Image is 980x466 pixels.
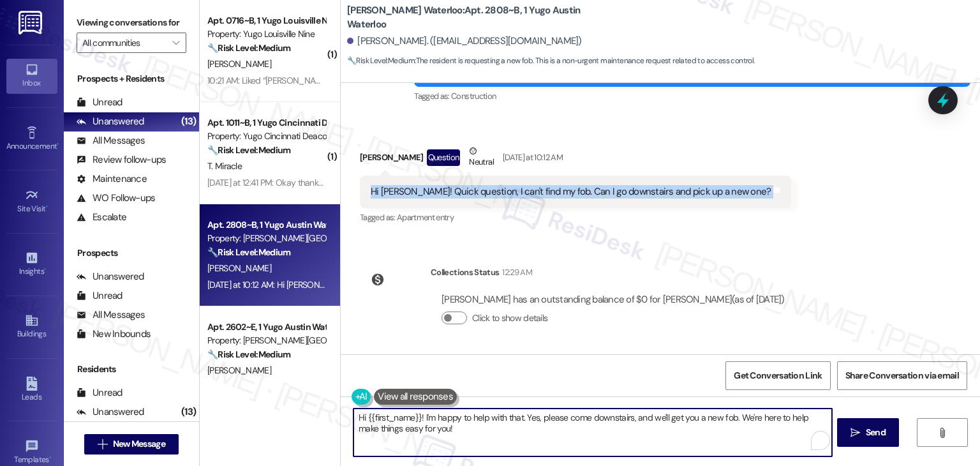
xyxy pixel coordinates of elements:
[77,153,166,167] div: Review follow-ups
[77,308,145,322] div: All Messages
[77,405,144,419] div: Unanswered
[207,160,242,172] span: T. Miracle
[77,289,122,303] div: Unread
[347,54,755,68] span: : The resident is requesting a new fob. This is a non-urgent maintenance request related to acces...
[77,134,145,147] div: All Messages
[207,232,325,245] div: Property: [PERSON_NAME][GEOGRAPHIC_DATA]
[6,373,57,407] a: Leads
[98,439,107,449] i: 
[414,87,970,105] div: Tagged as:
[347,56,415,66] strong: 🔧 Risk Level: Medium
[207,14,325,27] div: Apt. 0716~B, 1 Yugo Louisville Nine
[360,144,791,176] div: [PERSON_NAME]
[353,409,831,456] textarea: To enrich screen reader interactions, please activate Accessibility in Grammarly extension settings
[207,58,271,70] span: [PERSON_NAME]
[207,320,325,334] div: Apt. 2602~E, 1 Yugo Austin Waterloo
[178,112,199,132] div: (13)
[77,172,147,186] div: Maintenance
[207,218,325,232] div: Apt. 2808~B, 1 Yugo Austin Waterloo
[850,428,860,438] i: 
[207,177,334,188] div: [DATE] at 12:41 PM: Okay thank you
[431,266,499,279] div: Collections Status
[472,312,547,325] label: Click to show details
[178,402,199,422] div: (13)
[866,426,886,439] span: Send
[113,437,165,451] span: New Message
[6,310,57,344] a: Buildings
[77,115,144,128] div: Unanswered
[427,149,461,165] div: Question
[207,279,647,290] div: [DATE] at 10:12 AM: Hi [PERSON_NAME]! Quick question, I can't find my fob. Can I go downstairs an...
[207,27,325,41] div: Property: Yugo Louisville Nine
[82,33,166,53] input: All communities
[207,144,290,156] strong: 🔧 Risk Level: Medium
[84,434,179,455] button: New Message
[207,246,290,258] strong: 🔧 Risk Level: Medium
[6,59,57,93] a: Inbox
[845,369,959,382] span: Share Conversation via email
[466,144,496,171] div: Neutral
[207,130,325,143] div: Property: Yugo Cincinnati Deacon
[360,208,791,227] div: Tagged as:
[44,265,46,274] span: •
[77,386,122,400] div: Unread
[172,38,179,48] i: 
[837,418,899,447] button: Send
[499,266,532,279] div: 12:29 AM
[6,247,57,282] a: Insights •
[500,151,563,164] div: [DATE] at 10:12 AM
[64,363,199,376] div: Residents
[19,11,45,34] img: ResiDesk Logo
[77,96,122,109] div: Unread
[207,262,271,274] span: [PERSON_NAME]
[64,72,199,86] div: Prospects + Residents
[64,246,199,260] div: Prospects
[347,34,582,48] div: [PERSON_NAME]. ([EMAIL_ADDRESS][DOMAIN_NAME])
[77,192,155,205] div: WO Follow-ups
[725,361,830,390] button: Get Conversation Link
[207,116,325,130] div: Apt. 1011~B, 1 Yugo Cincinnati Deacon
[397,212,454,223] span: Apartment entry
[207,349,290,360] strong: 🔧 Risk Level: Medium
[207,42,290,54] strong: 🔧 Risk Level: Medium
[207,365,271,376] span: [PERSON_NAME]
[57,140,59,149] span: •
[837,361,967,390] button: Share Conversation via email
[207,334,325,347] div: Property: [PERSON_NAME][GEOGRAPHIC_DATA]
[371,185,771,199] div: Hi [PERSON_NAME]! Quick question, I can't find my fob. Can I go downstairs and pick up a new one?
[77,270,144,283] div: Unanswered
[49,453,51,462] span: •
[77,211,126,224] div: Escalate
[77,327,151,341] div: New Inbounds
[734,369,822,382] span: Get Conversation Link
[6,184,57,219] a: Site Visit •
[451,91,496,101] span: Construction
[442,293,785,306] div: [PERSON_NAME] has an outstanding balance of $0 for [PERSON_NAME] (as of [DATE])
[347,4,602,31] b: [PERSON_NAME] Waterloo: Apt. 2808~B, 1 Yugo Austin Waterloo
[937,428,947,438] i: 
[46,202,48,211] span: •
[77,13,186,33] label: Viewing conversations for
